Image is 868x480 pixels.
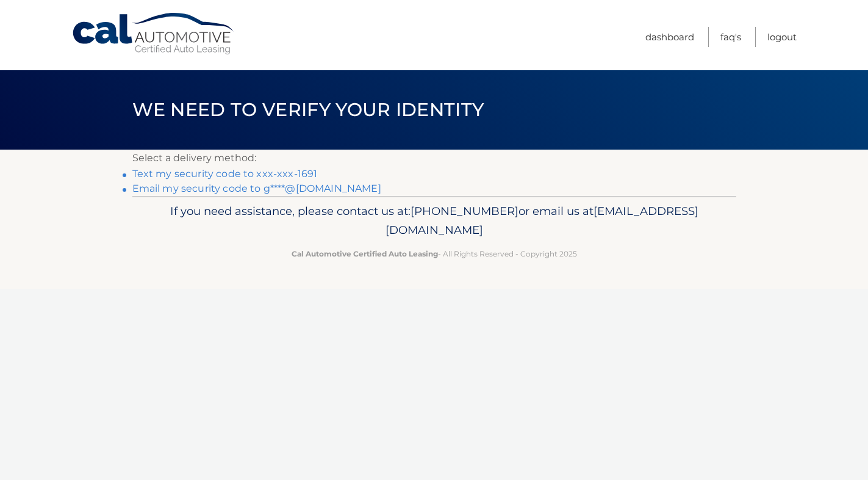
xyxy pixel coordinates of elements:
a: FAQ's [720,27,741,47]
strong: Cal Automotive Certified Auto Leasing [292,249,438,258]
a: Email my security code to g****@[DOMAIN_NAME] [132,183,381,194]
p: - All Rights Reserved - Copyright 2025 [140,247,728,260]
a: Cal Automotive [71,12,236,56]
a: Text my security code to xxx-xxx-1691 [132,168,318,180]
span: [PHONE_NUMBER] [411,204,518,218]
span: We need to verify your identity [132,98,484,121]
p: Select a delivery method: [132,150,736,167]
p: If you need assistance, please contact us at: or email us at [140,202,728,241]
a: Dashboard [645,27,694,47]
a: Logout [767,27,797,47]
